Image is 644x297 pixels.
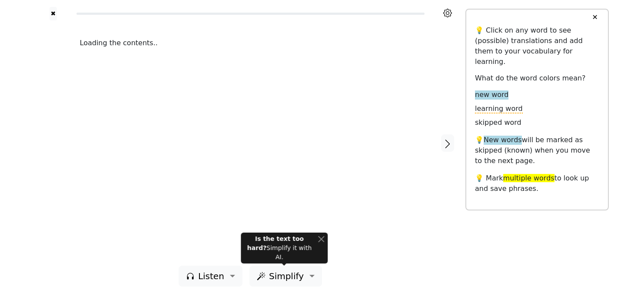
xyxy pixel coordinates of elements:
div: Loading the contents.. [80,38,421,48]
span: learning word [475,104,523,113]
span: New words [484,136,522,145]
button: ✕ [587,10,603,25]
button: Listen [179,266,242,287]
p: 💡 Click on any word to see (possible) translations and add them to your vocabulary for learning. [475,25,599,67]
p: 💡 will be marked as skipped (known) when you move to the next page. [475,135,599,166]
span: skipped word [475,118,521,127]
h6: What do the word colors mean? [475,74,599,82]
button: ✖ [50,7,57,20]
strong: Is the text too hard? [247,235,304,251]
span: multiple words [503,174,554,182]
button: Close [318,234,325,244]
div: Simplify it with AI. [244,234,314,262]
button: Simplify [249,266,322,287]
span: Simplify [269,270,304,283]
span: Listen [198,270,224,283]
p: 💡 Mark to look up and save phrases. [475,173,599,194]
span: new word [475,90,508,100]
